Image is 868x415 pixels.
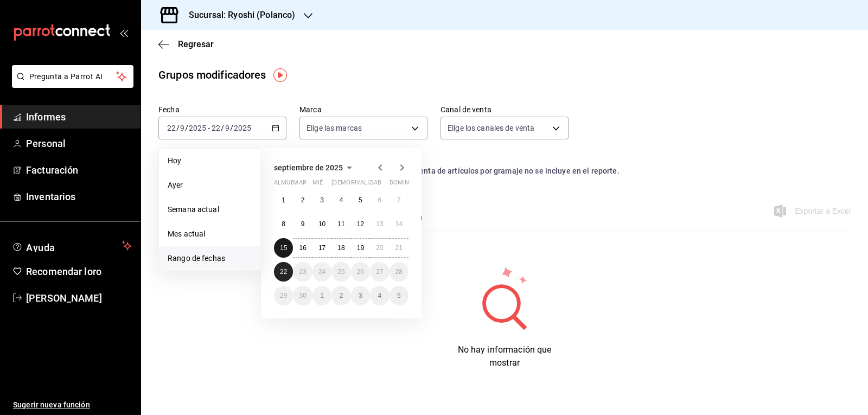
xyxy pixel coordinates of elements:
[320,292,324,299] font: 1
[320,196,324,204] abbr: 3 de septiembre de 2025
[337,244,344,252] font: 18
[395,220,403,228] abbr: 14 de septiembre de 2025
[208,124,210,132] font: -
[168,156,181,165] font: Hoy
[376,220,383,228] font: 13
[370,262,389,282] button: 27 de septiembre de 2025
[301,196,305,204] abbr: 2 de septiembre de 2025
[312,179,323,186] font: mié
[26,266,101,277] font: Recomendar loro
[225,124,230,132] input: --
[331,179,395,186] font: [DEMOGRAPHIC_DATA]
[397,292,401,299] font: 5
[274,286,293,305] button: 29 de septiembre de 2025
[376,268,383,276] abbr: 27 de septiembre de 2025
[357,220,364,228] font: 12
[331,179,395,190] abbr: jueves
[119,28,128,37] button: abrir_cajón_menú
[168,254,225,263] font: Rango de fechas
[357,244,364,252] font: 19
[282,196,285,204] font: 1
[340,196,343,204] font: 4
[359,196,362,204] font: 5
[458,344,552,368] font: No hay información que mostrar
[397,196,401,204] abbr: 7 de septiembre de 2025
[318,220,325,228] font: 10
[168,205,219,214] font: Semana actual
[167,124,176,132] input: --
[395,268,403,276] abbr: 28 de septiembre de 2025
[280,268,287,276] font: 22
[370,190,389,210] button: 6 de septiembre de 2025
[273,68,287,82] button: Marcador de información sobre herramientas
[230,124,233,132] font: /
[26,242,55,253] font: Ayuda
[8,79,133,90] a: Pregunta a Parrot AI
[318,244,325,252] abbr: 17 de septiembre de 2025
[357,220,364,228] abbr: 12 de septiembre de 2025
[357,244,364,252] abbr: 19 de septiembre de 2025
[351,190,370,210] button: 5 de septiembre de 2025
[312,262,331,282] button: 24 de septiembre de 2025
[376,220,383,228] abbr: 13 de septiembre de 2025
[397,292,401,299] abbr: 5 de octubre de 2025
[280,292,287,299] font: 29
[233,124,252,132] input: ----
[280,244,287,252] abbr: 15 de septiembre de 2025
[359,292,362,299] font: 3
[176,124,180,132] font: /
[221,124,224,132] font: /
[299,292,306,299] abbr: 30 de septiembre de 2025
[274,179,306,190] abbr: lunes
[340,292,343,299] font: 2
[390,179,416,190] abbr: domingo
[26,191,75,202] font: Inventarios
[13,400,90,409] font: Sugerir nueva función
[274,238,293,258] button: 15 de septiembre de 2025
[280,244,287,252] font: 15
[293,179,306,186] font: mar
[395,268,403,276] font: 28
[351,262,370,282] button: 26 de septiembre de 2025
[189,10,295,20] font: Sucursal: Ryoshi (Polanco)
[376,268,383,276] font: 27
[340,196,343,204] abbr: 4 de septiembre de 2025
[331,286,350,305] button: 2 de octubre de 2025
[378,196,381,204] abbr: 6 de septiembre de 2025
[448,124,534,132] font: Elige los canales de venta
[293,214,312,234] button: 9 de septiembre de 2025
[299,268,306,276] font: 23
[390,286,409,305] button: 5 de octubre de 2025
[301,220,305,228] font: 9
[282,220,285,228] abbr: 8 de septiembre de 2025
[282,196,285,204] abbr: 1 de septiembre de 2025
[318,220,325,228] abbr: 10 de septiembre de 2025
[318,268,325,276] abbr: 24 de septiembre de 2025
[158,39,214,49] button: Regresar
[351,238,370,258] button: 19 de septiembre de 2025
[312,238,331,258] button: 17 de septiembre de 2025
[378,292,381,299] font: 4
[331,190,350,210] button: 4 de septiembre de 2025
[376,244,383,252] font: 20
[441,105,492,114] font: Canal de venta
[337,268,344,276] font: 25
[312,190,331,210] button: 3 de septiembre de 2025
[378,196,381,204] font: 6
[299,244,306,252] font: 16
[378,292,381,299] abbr: 4 de octubre de 2025
[331,214,350,234] button: 11 de septiembre de 2025
[293,179,306,190] abbr: martes
[185,124,188,132] font: /
[390,214,409,234] button: 14 de septiembre de 2025
[331,238,350,258] button: 18 de septiembre de 2025
[390,262,409,282] button: 28 de septiembre de 2025
[26,111,66,123] font: Informes
[390,190,409,210] button: 7 de septiembre de 2025
[359,196,362,204] abbr: 5 de septiembre de 2025
[282,220,285,228] font: 8
[320,292,324,299] abbr: 1 de octubre de 2025
[340,292,343,299] abbr: 2 de octubre de 2025
[158,68,266,81] font: Grupos modificadores
[395,220,403,228] font: 14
